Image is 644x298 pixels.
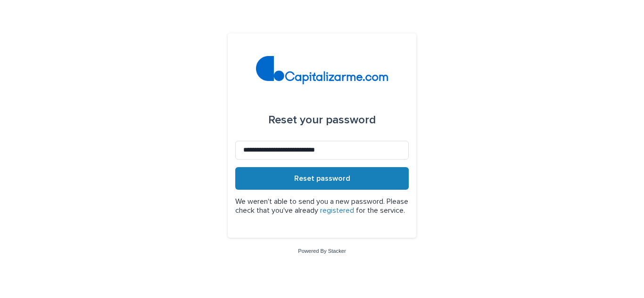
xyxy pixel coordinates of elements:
[256,56,388,84] img: 4arMvv9wSvmHTHbXwTim
[298,248,346,254] a: Powered By Stacker
[235,197,409,215] p: We weren't able to send you a new password. Please check that you've already for the service.
[235,167,409,190] button: Reset password
[320,207,354,214] a: registered
[268,107,376,133] div: Reset your password
[294,175,350,182] span: Reset password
